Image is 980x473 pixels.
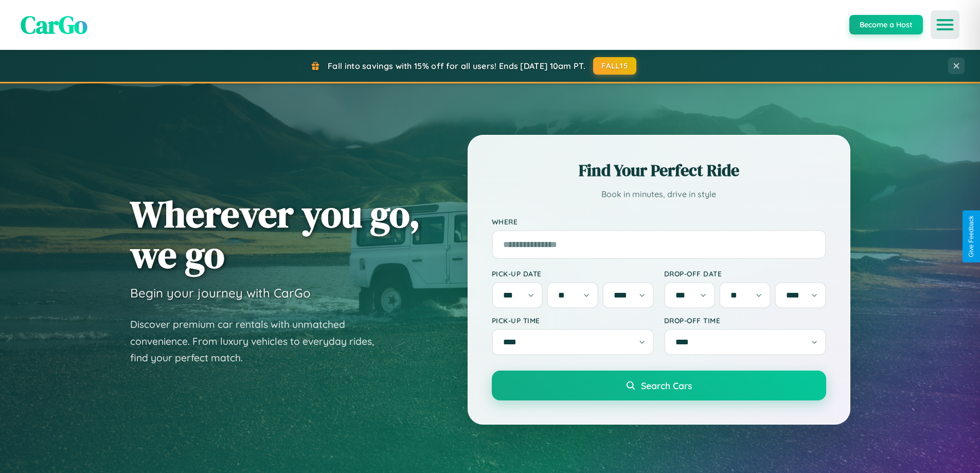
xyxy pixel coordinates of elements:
[664,316,826,325] label: Drop-off Time
[328,61,585,71] span: Fall into savings with 15% off for all users! Ends [DATE] 10am PT.
[664,269,826,278] label: Drop-off Date
[492,316,654,325] label: Pick-up Time
[130,194,420,275] h1: Wherever you go, we go
[130,285,311,301] h3: Begin your journey with CarGo
[130,316,387,366] p: Discover premium car rentals with unmatched convenience. From luxury vehicles to everyday rides, ...
[931,10,959,39] button: Open menu
[641,380,692,391] span: Search Cars
[593,57,636,75] button: FALL15
[492,217,826,226] label: Where
[492,371,826,400] button: Search Cars
[492,269,654,278] label: Pick-up Date
[21,8,87,42] span: CarGo
[849,15,923,34] button: Become a Host
[492,159,826,182] h2: Find Your Perfect Ride
[968,216,975,257] div: Give Feedback
[492,187,826,202] p: Book in minutes, drive in style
